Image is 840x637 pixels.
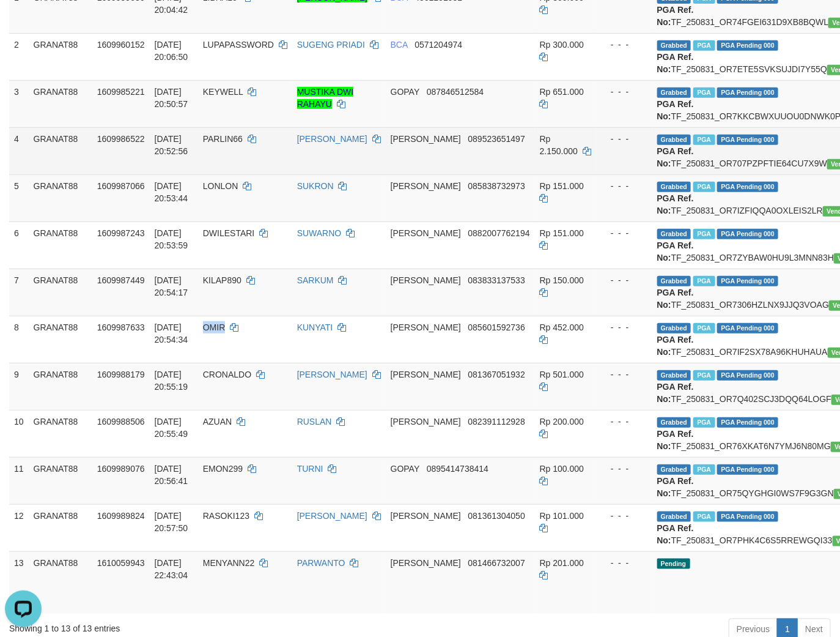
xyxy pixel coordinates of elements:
b: PGA Ref. No: [657,52,694,74]
span: Rp 651.000 [540,87,584,97]
td: GRANAT88 [29,174,92,222]
span: [PERSON_NAME] [391,134,461,144]
div: - - - [601,86,647,98]
td: GRANAT88 [29,410,92,457]
span: 1609988506 [97,417,145,427]
span: Marked by bgndara [693,40,715,51]
span: 1609987066 [97,181,145,191]
span: [DATE] 20:57:50 [155,511,188,533]
div: - - - [601,39,647,51]
span: [PERSON_NAME] [391,322,461,332]
span: Grabbed [657,512,691,522]
b: PGA Ref. No: [657,429,694,451]
span: Rp 200.000 [540,417,584,427]
span: [DATE] 22:43:04 [155,558,188,580]
span: Grabbed [657,370,691,381]
span: Copy 081367051932 to clipboard [468,370,525,379]
span: MENYANN22 [203,558,255,568]
td: 12 [9,504,29,551]
span: [PERSON_NAME] [391,181,461,191]
span: Rp 452.000 [540,322,584,332]
a: PARWANTO [297,558,345,568]
b: PGA Ref. No: [657,523,694,545]
span: 1609985221 [97,87,145,97]
span: PGA Pending [717,370,778,381]
span: RASOKI123 [203,511,249,521]
span: Copy 083833137533 to clipboard [468,275,525,285]
span: [DATE] 20:52:56 [155,134,188,156]
span: Copy 085838732973 to clipboard [468,181,525,191]
span: 1609987449 [97,275,145,285]
span: Rp 150.000 [540,275,584,285]
td: 9 [9,363,29,410]
div: - - - [601,463,647,475]
b: PGA Ref. No: [657,240,694,263]
span: Copy 089523651497 to clipboard [468,134,525,144]
span: 1609988179 [97,370,145,379]
span: BCA [391,40,408,50]
div: - - - [601,227,647,239]
span: 1609960152 [97,40,145,50]
span: [DATE] 20:53:44 [155,181,188,203]
span: [DATE] 20:54:17 [155,275,188,297]
span: Marked by bgnabdullah [693,417,715,428]
span: AZUAN [203,417,232,427]
span: Copy 081466732007 to clipboard [468,558,525,568]
span: Grabbed [657,40,691,51]
span: 1609987243 [97,228,145,238]
span: LONLON [203,181,238,191]
span: [DATE] 20:56:41 [155,464,188,486]
span: GOPAY [391,87,419,97]
td: GRANAT88 [29,363,92,410]
td: 3 [9,80,29,127]
b: PGA Ref. No: [657,476,694,498]
span: Copy 081361304050 to clipboard [468,511,525,521]
span: 1610059943 [97,558,145,568]
span: Copy 0571204974 to clipboard [414,40,462,50]
span: [PERSON_NAME] [391,370,461,379]
span: Marked by bgnabdullah [693,229,715,239]
span: Rp 201.000 [540,558,584,568]
td: 5 [9,174,29,222]
b: PGA Ref. No: [657,5,694,27]
span: Grabbed [657,135,691,145]
span: GOPAY [391,464,419,474]
span: Rp 100.000 [540,464,584,474]
b: PGA Ref. No: [657,193,694,215]
span: PGA Pending [717,276,778,286]
span: PGA Pending [717,182,778,192]
span: Marked by bgnabdullah [693,370,715,381]
span: Marked by bgnabdullah [693,512,715,522]
span: PGA Pending [717,229,778,239]
td: GRANAT88 [29,551,92,614]
a: SUKRON [297,181,334,191]
span: [PERSON_NAME] [391,511,461,521]
span: [DATE] 20:54:34 [155,322,188,345]
button: Open LiveChat chat widget [5,5,42,42]
span: 1609989824 [97,511,145,521]
span: PGA Pending [717,135,778,145]
div: - - - [601,557,647,569]
span: [DATE] 20:55:49 [155,417,188,439]
span: Marked by bgnabdullah [693,135,715,145]
div: Showing 1 to 13 of 13 entries [9,617,341,635]
td: GRANAT88 [29,222,92,269]
div: - - - [601,368,647,381]
td: 2 [9,33,29,80]
span: [PERSON_NAME] [391,558,461,568]
span: LUPAPASSWORD [203,40,274,50]
span: Grabbed [657,229,691,239]
span: EMON299 [203,464,243,474]
span: PGA Pending [717,417,778,428]
a: SUWARNO [297,228,342,238]
span: [PERSON_NAME] [391,275,461,285]
span: Rp 101.000 [540,511,584,521]
span: Copy 087846512584 to clipboard [427,87,484,97]
div: - - - [601,321,647,333]
span: 1609987633 [97,322,145,332]
span: Copy 085601592736 to clipboard [468,322,525,332]
td: 6 [9,222,29,269]
span: Grabbed [657,323,691,333]
span: [DATE] 20:55:19 [155,370,188,392]
a: SUGENG PRIADI [297,40,365,50]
